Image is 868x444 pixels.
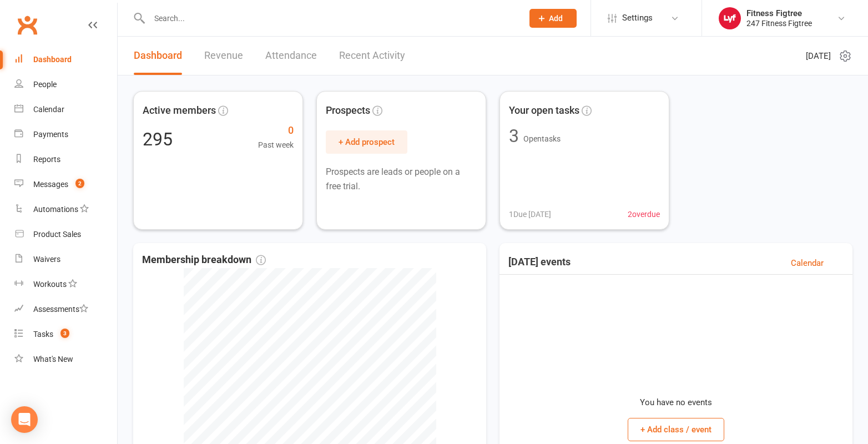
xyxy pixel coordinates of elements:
div: 3 [509,127,519,145]
div: Messages [33,180,68,189]
a: Revenue [204,37,243,75]
div: Product Sales [33,230,81,239]
div: 295 [143,130,173,148]
div: Automations [33,205,78,214]
span: Membership breakdown [142,252,266,268]
div: Calendar [33,105,64,114]
a: Dashboard [134,37,182,75]
p: You have no events [640,396,712,409]
span: 2 [75,179,84,188]
span: Settings [622,6,653,31]
a: Payments [14,122,117,147]
div: Waivers [33,255,60,264]
div: Fitness Figtree [746,8,812,18]
span: 0 [258,123,294,139]
div: 247 Fitness Figtree [746,18,812,28]
div: Dashboard [33,55,72,64]
button: Add [529,9,577,28]
a: What's New [14,347,117,372]
div: People [33,80,57,89]
button: + Add class / event [628,418,724,441]
a: Workouts [14,272,117,297]
a: Automations [14,197,117,222]
div: Tasks [33,330,53,339]
a: Reports [14,147,117,172]
a: Tasks 3 [14,322,117,347]
span: Prospects [326,103,370,119]
img: thumb_image1753610192.png [719,7,741,29]
span: Your open tasks [509,103,579,119]
h3: [DATE] events [508,256,571,270]
span: Active members [143,103,216,119]
a: Calendar [14,97,117,122]
a: Attendance [265,37,317,75]
span: Past week [258,139,294,151]
div: Reports [33,155,60,164]
span: Open tasks [523,134,561,143]
span: [DATE] [806,49,831,63]
span: Add [549,14,563,23]
a: Product Sales [14,222,117,247]
a: Clubworx [13,11,41,39]
a: Dashboard [14,47,117,72]
button: + Add prospect [326,130,407,154]
div: What's New [33,355,73,364]
div: Payments [33,130,68,139]
a: Recent Activity [339,37,405,75]
a: Assessments [14,297,117,322]
p: Prospects are leads or people on a free trial. [326,165,477,193]
span: 3 [60,329,69,338]
div: Open Intercom Messenger [11,406,38,433]
span: 1 Due [DATE] [509,208,551,220]
a: People [14,72,117,97]
a: Messages 2 [14,172,117,197]
div: Workouts [33,280,67,289]
input: Search... [146,11,515,26]
a: Calendar [791,256,824,270]
div: Assessments [33,305,88,314]
span: 2 overdue [628,208,660,220]
a: Waivers [14,247,117,272]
